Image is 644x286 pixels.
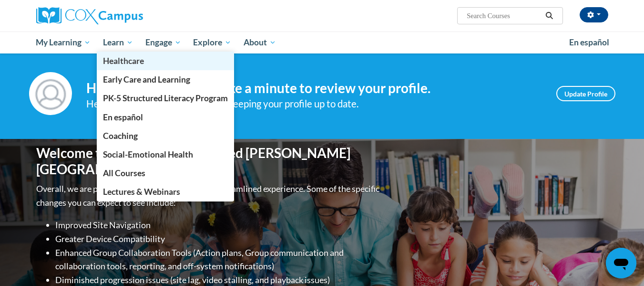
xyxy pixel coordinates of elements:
span: Explore [193,37,231,48]
a: Coaching [97,127,234,145]
li: Enhanced Group Collaboration Tools (Action plans, Group communication and collaboration tools, re... [55,246,382,274]
span: All Courses [103,168,145,178]
a: Early Care and Learning [97,70,234,89]
iframe: Button to launch messaging window [606,248,636,278]
li: Improved Site Navigation [55,218,382,232]
a: About [237,32,282,53]
span: Engage [145,37,181,48]
span: En español [569,37,609,47]
a: En español [563,32,615,53]
h1: Welcome to the new and improved [PERSON_NAME][GEOGRAPHIC_DATA] [36,145,382,177]
div: Main menu [22,32,623,53]
a: Social-Emotional Health [97,145,234,164]
button: Account Settings [580,7,608,22]
a: Engage [139,32,187,53]
span: Lectures & Webinars [103,187,180,197]
span: PK-5 Structured Literacy Program [103,93,228,103]
a: My Learning [30,32,97,53]
a: Explore [187,32,237,53]
a: All Courses [97,164,234,182]
a: Update Profile [556,86,615,101]
a: Healthcare [97,52,234,70]
img: Profile Image [29,72,72,115]
a: Cox Campus [36,7,217,24]
span: About [244,37,276,48]
span: Healthcare [103,56,144,66]
li: Greater Device Compatibility [55,232,382,246]
img: Cox Campus [36,7,143,24]
a: Learn [97,32,139,53]
a: Lectures & Webinars [97,182,234,201]
span: Social-Emotional Health [103,149,193,159]
span: Coaching [103,131,138,141]
h4: Hi [PERSON_NAME]! Take a minute to review your profile. [86,80,542,96]
span: My Learning [36,37,91,48]
input: Search Courses [466,10,542,21]
span: Learn [103,37,133,48]
a: PK-5 Structured Literacy Program [97,89,234,107]
a: En español [97,108,234,127]
span: En español [103,112,143,122]
p: Overall, we are proud to provide you with a more streamlined experience. Some of the specific cha... [36,182,382,210]
button: Search [542,10,556,21]
span: Early Care and Learning [103,74,190,85]
div: Help improve your experience by keeping your profile up to date. [86,96,542,112]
